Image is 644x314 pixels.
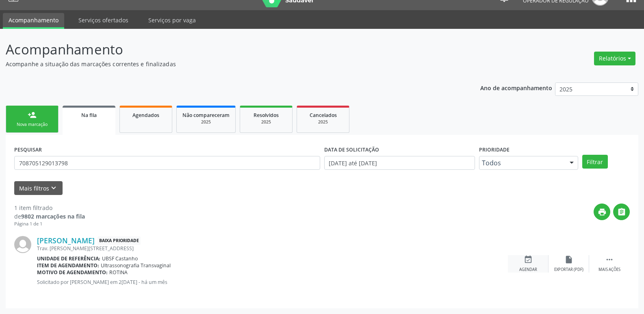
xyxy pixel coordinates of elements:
span: Todos [482,159,562,167]
button: Filtrar [582,155,608,169]
i: insert_drive_file [564,255,573,264]
p: Acompanhamento [6,39,449,60]
button:  [613,204,630,220]
button: Relatórios [594,52,635,65]
input: Selecione um intervalo [324,156,475,170]
span: Cancelados [310,112,337,119]
i:  [605,255,614,264]
div: Agendar [519,267,537,273]
strong: 9802 marcações na fila [21,212,85,220]
div: Trav. [PERSON_NAME][STREET_ADDRESS] [37,245,508,252]
span: Agendados [132,112,159,119]
img: img [14,236,31,253]
div: Nova marcação [12,121,52,128]
a: Acompanhamento [3,13,64,29]
i: print [598,208,607,217]
b: Motivo de agendamento: [37,269,108,276]
div: Mais ações [598,267,620,273]
div: 1 item filtrado [14,204,85,212]
label: PESQUISAR [14,143,42,156]
span: Na fila [81,112,97,119]
a: Serviços ofertados [73,13,134,27]
div: Exportar (PDF) [554,267,583,273]
button: print [594,204,610,220]
label: DATA DE SOLICITAÇÃO [324,143,379,156]
b: Item de agendamento: [37,262,99,269]
input: Nome, CNS [14,156,320,170]
p: Solicitado por [PERSON_NAME] em 2[DATE] - há um mês [37,279,508,286]
i: keyboard_arrow_down [49,184,58,193]
a: [PERSON_NAME] [37,236,95,245]
p: Ano de acompanhamento [480,82,552,93]
a: Serviços por vaga [143,13,202,27]
div: Página 1 de 1 [14,221,85,227]
span: ROTINA [109,269,128,276]
span: UBSF Castanho [102,255,138,262]
div: person_add [28,110,37,119]
i: event_available [524,255,533,264]
span: Não compareceram [182,112,230,119]
div: 2025 [246,119,286,125]
span: Resolvidos [254,112,279,119]
p: Acompanhe a situação das marcações correntes e finalizadas [6,60,449,68]
div: 2025 [182,119,230,125]
button: Mais filtroskeyboard_arrow_down [14,181,63,195]
label: Prioridade [479,143,510,156]
span: Baixa Prioridade [98,236,141,245]
div: 2025 [303,119,343,125]
div: de [14,212,85,221]
span: Ultrassonografia Transvaginal [101,262,171,269]
b: Unidade de referência: [37,255,100,262]
i:  [617,208,626,217]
